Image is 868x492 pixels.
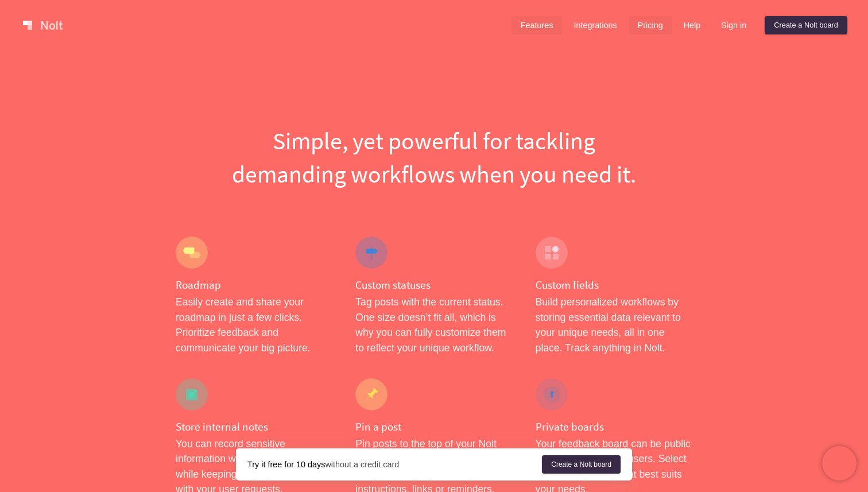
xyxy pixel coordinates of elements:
a: Integrations [564,16,626,34]
h4: Pin a post [355,420,512,434]
h4: Private boards [536,420,692,434]
p: Tag posts with the current status. One size doesn’t fit all, which is why you can fully customize... [355,295,512,355]
a: Pricing [629,16,672,34]
a: Create a Nolt board [542,455,621,474]
strong: Try it free for 10 days [247,460,325,469]
h4: Custom fields [536,278,692,292]
h1: Simple, yet powerful for tackling demanding workflows when you need it. [176,124,692,191]
a: Sign in [712,16,755,34]
iframe: Chatra live chat [822,446,857,481]
h4: Custom statuses [355,278,512,292]
p: Easily create and share your roadmap in just a few clicks. Prioritize feedback and communicate yo... [176,295,332,355]
a: Features [511,16,563,34]
a: Create a Nolt board [765,16,847,34]
a: Help [675,16,710,34]
h4: Roadmap [176,278,332,292]
div: without a credit card [247,459,542,470]
h4: Store internal notes [176,420,332,434]
p: Build personalized workflows by storing essential data relevant to your unique needs, all in one ... [536,295,692,355]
